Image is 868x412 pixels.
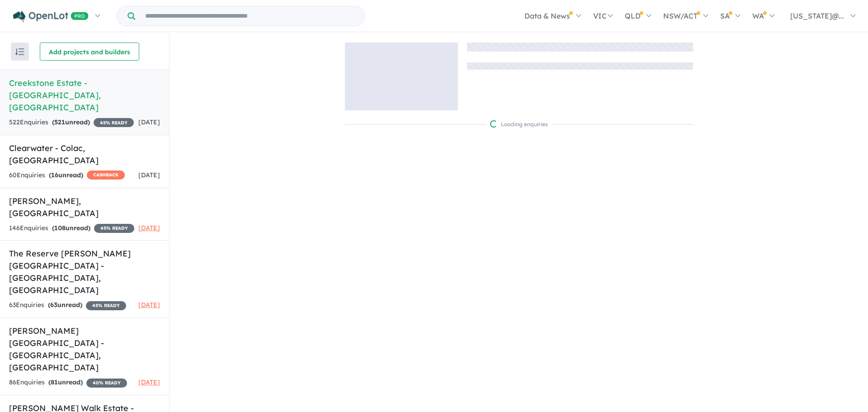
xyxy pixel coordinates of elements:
[9,377,127,388] div: 86 Enquir ies
[9,77,160,114] h5: Creekstone Estate - [GEOGRAPHIC_DATA] , [GEOGRAPHIC_DATA]
[94,118,134,127] span: 45 % READY
[138,118,160,126] span: [DATE]
[54,118,65,126] span: 521
[51,378,58,386] span: 81
[87,170,125,180] span: CASHBACK
[790,11,844,20] span: [US_STATE]@...
[137,6,363,26] input: Try estate name, suburb, builder or developer
[86,379,127,388] span: 40 % READY
[9,223,134,234] div: 146 Enquir ies
[138,378,160,386] span: [DATE]
[50,301,57,309] span: 63
[9,247,160,296] h5: The Reserve [PERSON_NAME][GEOGRAPHIC_DATA] - [GEOGRAPHIC_DATA] , [GEOGRAPHIC_DATA]
[9,142,160,166] h5: Clearwater - Colac , [GEOGRAPHIC_DATA]
[9,117,134,128] div: 522 Enquir ies
[9,170,125,181] div: 60 Enquir ies
[49,171,83,179] strong: ( unread)
[54,224,66,232] span: 108
[51,171,58,179] span: 16
[48,301,82,309] strong: ( unread)
[138,224,160,232] span: [DATE]
[9,195,160,219] h5: [PERSON_NAME] , [GEOGRAPHIC_DATA]
[52,118,90,126] strong: ( unread)
[138,171,160,179] span: [DATE]
[138,301,160,309] span: [DATE]
[40,43,139,61] button: Add projects and builders
[86,301,126,310] span: 45 % READY
[15,48,24,55] img: sort.svg
[490,120,548,129] div: Loading enquiries
[9,325,160,374] h5: [PERSON_NAME][GEOGRAPHIC_DATA] - [GEOGRAPHIC_DATA] , [GEOGRAPHIC_DATA]
[52,224,90,232] strong: ( unread)
[13,11,89,22] img: Openlot PRO Logo White
[9,300,126,311] div: 63 Enquir ies
[48,378,83,386] strong: ( unread)
[94,224,134,233] span: 45 % READY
